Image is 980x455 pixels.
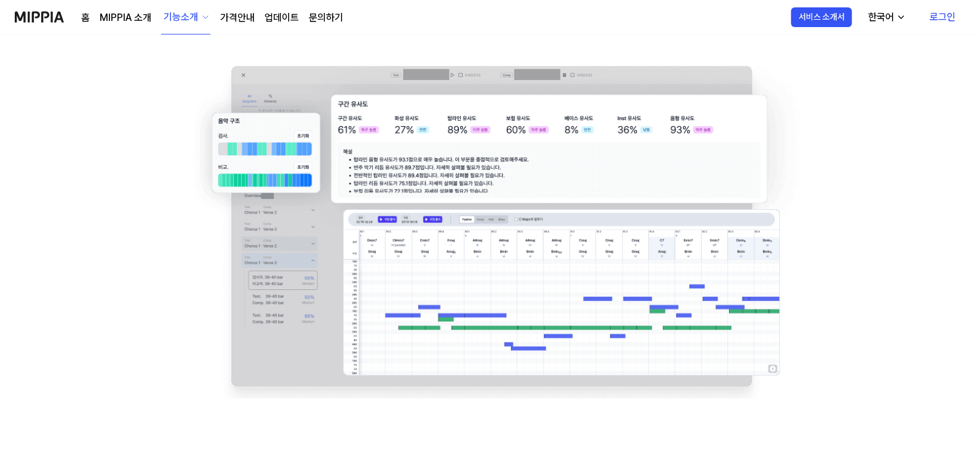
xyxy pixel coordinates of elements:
a: MIPPIA 소개 [100,10,151,25]
button: 한국어 [858,5,914,30]
button: 기능소개 [161,1,210,34]
a: 홈 [81,10,90,25]
div: 기능소개 [161,10,201,25]
div: 한국어 [866,10,896,25]
a: 업데이트 [265,10,299,25]
a: 가격안내 [220,10,255,25]
img: step2 [146,54,835,399]
button: 서비스 소개서 [791,7,852,27]
a: 문의하기 [309,10,343,25]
